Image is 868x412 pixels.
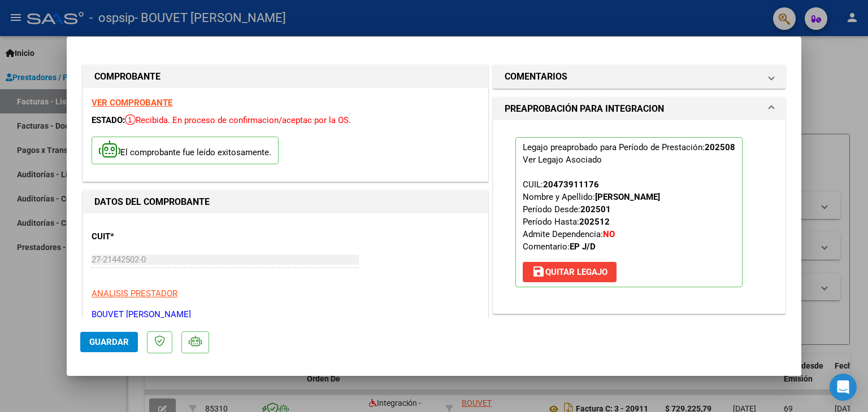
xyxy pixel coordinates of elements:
[570,242,596,252] strong: EP J/D
[579,217,610,227] strong: 202512
[92,288,177,299] span: ANALISIS PRESTADOR
[705,142,735,152] strong: 202508
[505,102,664,116] h1: PREAPROBACIÓN PARA INTEGRACION
[92,308,479,321] p: BOUVET [PERSON_NAME]
[603,229,615,239] strong: NO
[830,374,857,401] div: Open Intercom Messenger
[523,242,596,252] span: Comentario:
[543,178,599,191] div: 20473911176
[523,154,602,166] div: Ver Legajo Asociado
[92,230,208,243] p: CUIT
[493,98,785,120] mat-expansion-panel-header: PREAPROBACIÓN PARA INTEGRACION
[80,332,138,352] button: Guardar
[595,192,660,202] strong: [PERSON_NAME]
[493,120,785,313] div: PREAPROBACIÓN PARA INTEGRACION
[580,204,611,214] strong: 202501
[125,115,351,125] span: Recibida. En proceso de confirmacion/aceptac por la OS.
[532,267,607,277] span: Quitar Legajo
[94,196,210,207] strong: DATOS DEL COMPROBANTE
[89,337,129,347] span: Guardar
[505,70,567,84] h1: COMENTARIOS
[92,115,125,125] span: ESTADO:
[92,98,172,108] a: VER COMPROBANTE
[523,262,617,282] button: Quitar Legajo
[94,71,160,82] strong: COMPROBANTE
[532,265,545,278] mat-icon: save
[523,179,660,252] span: CUIL: Nombre y Apellido: Período Desde: Período Hasta: Admite Dependencia:
[515,137,743,287] p: Legajo preaprobado para Período de Prestación:
[92,137,279,164] p: El comprobante fue leído exitosamente.
[493,65,785,88] mat-expansion-panel-header: COMENTARIOS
